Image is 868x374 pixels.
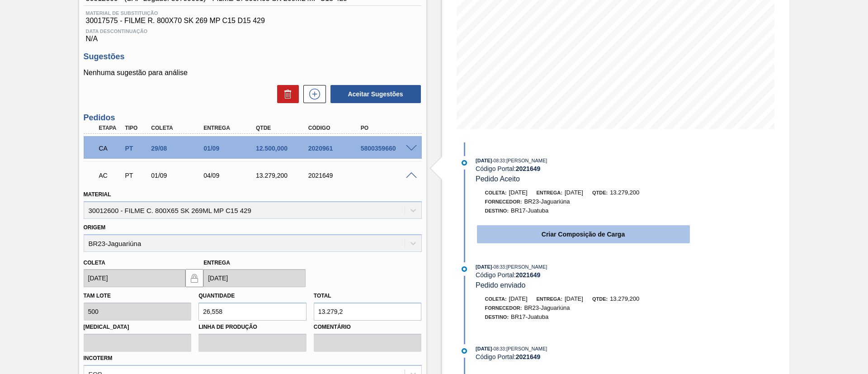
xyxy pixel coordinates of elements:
[485,199,522,204] span: Fornecedor:
[306,145,365,152] div: 2020961
[198,293,235,299] label: Quantidade
[84,113,422,123] h3: Pedidos
[185,269,203,287] button: locked
[485,305,522,311] span: Fornecedor:
[485,314,509,320] span: Destino:
[492,346,505,351] span: - 08:33
[516,353,541,360] strong: 2021649
[509,189,528,196] span: [DATE]
[99,172,122,179] p: AC
[476,264,492,270] span: [DATE]
[306,125,365,131] div: Código
[86,17,420,25] span: 30017575 - FILME R. 800X70 SK 269 MP C15 D15 429
[476,353,690,360] div: Código Portal:
[462,160,467,166] img: atual
[477,225,690,243] button: Criar Composição de Carga
[476,281,525,289] span: Pedido enviado
[84,293,111,299] label: Tam lote
[476,158,492,163] span: [DATE]
[485,208,509,213] span: Destino:
[610,295,639,302] span: 13.279,200
[592,190,608,195] span: Qtde:
[330,85,421,103] button: Aceitar Sugestões
[476,271,690,279] div: Código Portal:
[123,125,150,131] div: Tipo
[505,346,547,351] span: : [PERSON_NAME]
[485,190,507,195] span: Coleta:
[97,138,124,158] div: Cancelado
[203,260,230,266] label: Entrega
[84,269,186,287] input: dd/mm/yyyy
[524,198,570,205] span: BR23-Jaguariúna
[203,269,306,287] input: dd/mm/yyyy
[123,172,150,179] div: Pedido de Transferência
[254,145,312,152] div: 12.500,000
[326,84,422,104] div: Aceitar Sugestões
[314,321,422,334] label: Comentário
[511,313,548,320] span: BR17-Juatuba
[198,321,307,334] label: Linha de Produção
[189,273,200,284] img: locked
[476,175,520,183] span: Pedido Aceito
[201,172,260,179] div: 04/09/2025
[254,125,312,131] div: Qtde
[485,296,507,302] span: Coleta:
[97,125,124,131] div: Etapa
[516,271,541,279] strong: 2021649
[476,346,492,351] span: [DATE]
[201,125,260,131] div: Entrega
[149,145,208,152] div: 29/08/2025
[84,25,422,43] div: N/A
[610,189,639,196] span: 13.279,200
[84,69,422,77] p: Nenhuma sugestão para análise
[516,165,541,172] strong: 2021649
[306,172,365,179] div: 2021649
[492,158,505,163] span: - 08:33
[99,145,122,152] p: CA
[201,145,260,152] div: 01/09/2025
[273,85,299,103] div: Excluir Sugestões
[592,296,608,302] span: Qtde:
[511,207,548,214] span: BR17-Juatuba
[505,158,547,163] span: : [PERSON_NAME]
[476,165,690,172] div: Código Portal:
[84,321,192,334] label: [MEDICAL_DATA]
[84,52,422,62] h3: Sugestões
[86,28,420,34] span: Data Descontinuação
[509,295,528,302] span: [DATE]
[123,145,150,152] div: Pedido de Transferência
[359,125,417,131] div: PO
[492,265,505,270] span: - 08:33
[524,304,570,311] span: BR23-Jaguariúna
[86,10,420,16] span: Material de Substituição
[84,191,111,198] label: Material
[254,172,312,179] div: 13.279,200
[149,172,208,179] div: 01/09/2025
[462,348,467,354] img: atual
[537,296,562,302] span: Entrega:
[84,260,105,266] label: Coleta
[149,125,208,131] div: Coleta
[537,190,562,195] span: Entrega:
[84,355,113,361] label: Incoterm
[462,266,467,272] img: atual
[565,189,583,196] span: [DATE]
[359,145,417,152] div: 5800359660
[565,295,583,302] span: [DATE]
[84,224,106,231] label: Origem
[314,293,331,299] label: Total
[505,264,547,270] span: : [PERSON_NAME]
[299,85,326,103] div: Nova sugestão
[97,166,124,185] div: Aguardando Composição de Carga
